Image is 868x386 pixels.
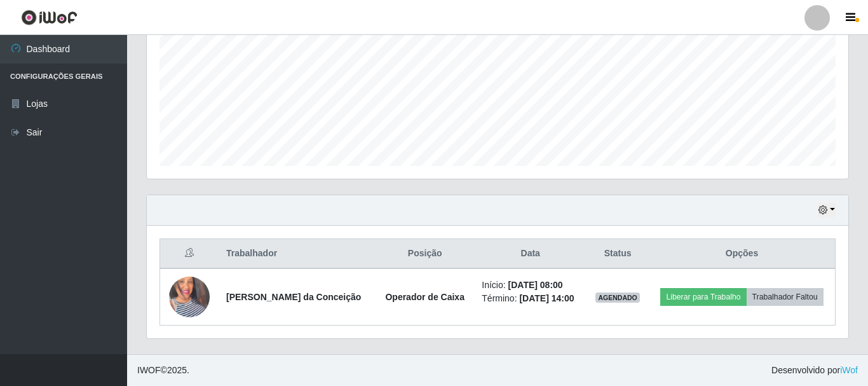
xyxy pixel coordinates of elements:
[771,364,858,377] span: Desenvolvido por
[660,288,746,306] button: Liberar para Trabalho
[482,292,579,305] li: Término:
[385,292,465,302] strong: Operador de Caixa
[474,239,587,269] th: Data
[840,365,858,375] a: iWof
[747,288,824,306] button: Trabalhador Faltou
[226,292,361,302] strong: [PERSON_NAME] da Conceição
[482,279,579,292] li: Início:
[169,261,210,333] img: 1702743014516.jpeg
[587,239,649,269] th: Status
[519,293,574,303] time: [DATE] 14:00
[649,239,835,269] th: Opções
[376,239,474,269] th: Posição
[219,239,376,269] th: Trabalhador
[137,364,189,377] span: © 2025 .
[137,365,161,375] span: IWOF
[508,280,563,290] time: [DATE] 08:00
[595,293,640,303] span: AGENDADO
[21,10,78,25] img: CoreUI Logo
